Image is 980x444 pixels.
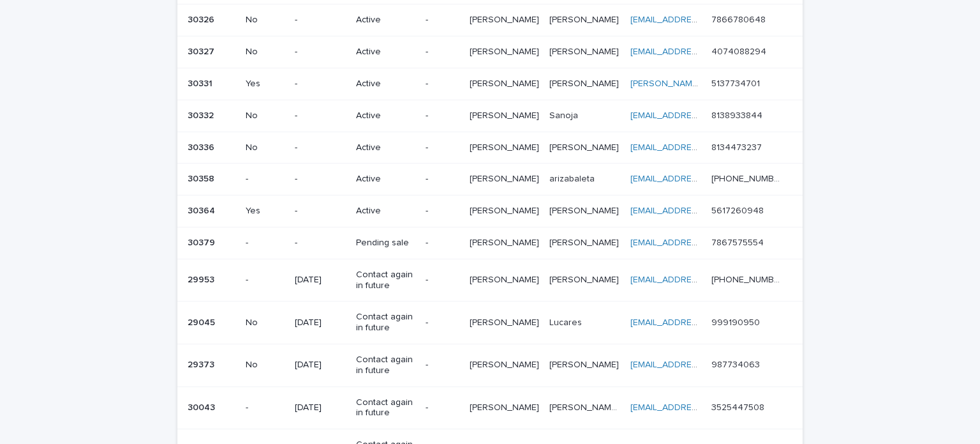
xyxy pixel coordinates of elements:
[177,132,803,164] tr: 3033630336 No-Active-[PERSON_NAME][PERSON_NAME] [PERSON_NAME][PERSON_NAME] [EMAIL_ADDRESS][DOMAIN...
[188,272,217,286] p: 29953
[295,111,346,121] p: -
[711,203,766,217] p: 5617260948
[177,4,803,36] tr: 3032630326 No-Active-[PERSON_NAME][PERSON_NAME] [PERSON_NAME][PERSON_NAME] [EMAIL_ADDRESS][DOMAIN...
[356,79,415,89] p: Active
[426,15,459,26] p: -
[470,203,542,217] p: [PERSON_NAME]
[426,47,459,57] p: -
[188,44,217,57] p: 30327
[426,142,459,153] p: -
[426,111,459,121] p: -
[356,238,415,249] p: Pending sale
[188,12,217,26] p: 30326
[630,47,775,56] a: [EMAIL_ADDRESS][DOMAIN_NAME]
[549,108,581,121] p: Sanoja
[549,272,621,286] p: [PERSON_NAME]
[470,44,542,57] p: [PERSON_NAME]
[295,238,346,249] p: -
[246,318,285,328] p: No
[246,402,285,413] p: -
[295,79,346,89] p: -
[246,360,285,371] p: No
[549,235,621,249] p: [PERSON_NAME]
[177,387,803,429] tr: 3004330043 -[DATE]Contact again in future-[PERSON_NAME][PERSON_NAME] [PERSON_NAME] Ser a[PERSON_N...
[549,44,621,57] p: [PERSON_NAME]
[246,111,285,121] p: No
[630,15,775,24] a: [EMAIL_ADDRESS][DOMAIN_NAME]
[711,171,785,185] p: [PHONE_NUMBER]
[711,315,762,328] p: 999190950
[177,302,803,344] tr: 2904529045 No[DATE]Contact again in future-[PERSON_NAME][PERSON_NAME] LucaresLucares [EMAIL_ADDRE...
[295,275,346,286] p: [DATE]
[188,76,215,89] p: 30331
[188,357,217,371] p: 29373
[246,79,285,89] p: Yes
[426,206,459,217] p: -
[549,203,621,217] p: [PERSON_NAME]
[246,238,285,249] p: -
[246,174,285,185] p: -
[711,235,766,249] p: 7867575554
[188,203,218,217] p: 30364
[356,111,415,121] p: Active
[188,171,217,185] p: 30358
[295,318,346,328] p: [DATE]
[549,357,621,371] p: [PERSON_NAME]
[177,68,803,100] tr: 3033130331 Yes-Active-[PERSON_NAME][PERSON_NAME] [PERSON_NAME][PERSON_NAME] [PERSON_NAME][EMAIL_A...
[177,259,803,302] tr: 2995329953 -[DATE]Contact again in future-[PERSON_NAME][PERSON_NAME] [PERSON_NAME][PERSON_NAME] [...
[711,44,769,57] p: 4074088294
[295,206,346,217] p: -
[549,400,622,413] p: [PERSON_NAME] Ser a
[711,357,762,371] p: 987734063
[246,275,285,286] p: -
[246,15,285,26] p: No
[630,403,775,412] a: [EMAIL_ADDRESS][DOMAIN_NAME]
[295,360,346,371] p: [DATE]
[188,235,218,249] p: 30379
[177,227,803,259] tr: 3037930379 --Pending sale-[PERSON_NAME][PERSON_NAME] [PERSON_NAME][PERSON_NAME] [EMAIL_ADDRESS][D...
[356,270,415,291] p: Contact again in future
[426,275,459,286] p: -
[630,174,775,183] a: [EMAIL_ADDRESS][DOMAIN_NAME]
[356,47,415,57] p: Active
[188,108,216,121] p: 30332
[711,272,785,286] p: [PHONE_NUMBER]
[356,142,415,153] p: Active
[356,397,415,419] p: Contact again in future
[711,400,767,413] p: 3525447508
[188,315,218,328] p: 29045
[356,15,415,26] p: Active
[356,312,415,333] p: Contact again in future
[470,272,542,286] p: [PERSON_NAME]
[426,238,459,249] p: -
[246,142,285,153] p: No
[356,174,415,185] p: Active
[549,140,621,153] p: [PERSON_NAME]
[295,142,346,153] p: -
[470,171,542,185] p: [PERSON_NAME]
[426,360,459,371] p: -
[295,47,346,57] p: -
[549,12,621,26] p: [PERSON_NAME]
[356,355,415,376] p: Contact again in future
[470,108,542,121] p: [PERSON_NAME]
[711,12,768,26] p: 7866780648
[246,206,285,217] p: Yes
[549,76,621,89] p: [PERSON_NAME]
[470,76,542,89] p: [PERSON_NAME]
[295,174,346,185] p: -
[177,344,803,387] tr: 2937329373 No[DATE]Contact again in future-[PERSON_NAME][PERSON_NAME] [PERSON_NAME][PERSON_NAME] ...
[470,140,542,153] p: [PERSON_NAME]
[630,206,775,215] a: [EMAIL_ADDRESS][DOMAIN_NAME]
[246,47,285,57] p: No
[426,402,459,413] p: -
[630,143,775,152] a: [EMAIL_ADDRESS][DOMAIN_NAME]
[426,79,459,89] p: -
[295,402,346,413] p: [DATE]
[356,206,415,217] p: Active
[549,315,584,328] p: Lucares
[711,140,764,153] p: 8134473237
[470,400,542,413] p: [PERSON_NAME]
[630,79,844,88] a: [PERSON_NAME][EMAIL_ADDRESS][DOMAIN_NAME]
[188,140,217,153] p: 30336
